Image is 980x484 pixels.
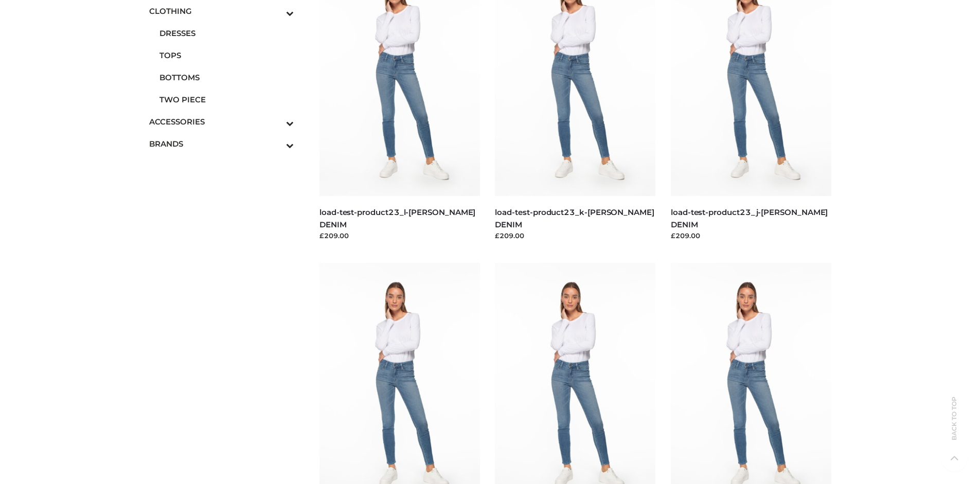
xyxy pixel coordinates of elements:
a: TWO PIECE [159,88,294,111]
a: load-test-product23_k-[PERSON_NAME] DENIM [495,207,654,229]
span: TOPS [159,49,294,61]
span: TWO PIECE [159,94,294,105]
div: £209.00 [671,230,831,241]
span: Back to top [941,415,967,440]
a: load-test-product23_l-[PERSON_NAME] DENIM [319,207,475,229]
div: £209.00 [495,230,655,241]
a: load-test-product23_j-[PERSON_NAME] DENIM [671,207,828,229]
span: BOTTOMS [159,71,294,83]
button: Toggle Submenu [258,111,294,133]
a: TOPS [159,44,294,66]
a: BOTTOMS [159,66,294,88]
a: DRESSES [159,22,294,44]
span: CLOTHING [149,5,294,17]
button: Toggle Submenu [258,133,294,155]
span: ACCESSORIES [149,116,294,128]
a: BRANDSToggle Submenu [149,133,294,155]
div: £209.00 [319,230,480,241]
span: DRESSES [159,27,294,39]
a: ACCESSORIESToggle Submenu [149,111,294,133]
span: BRANDS [149,138,294,150]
